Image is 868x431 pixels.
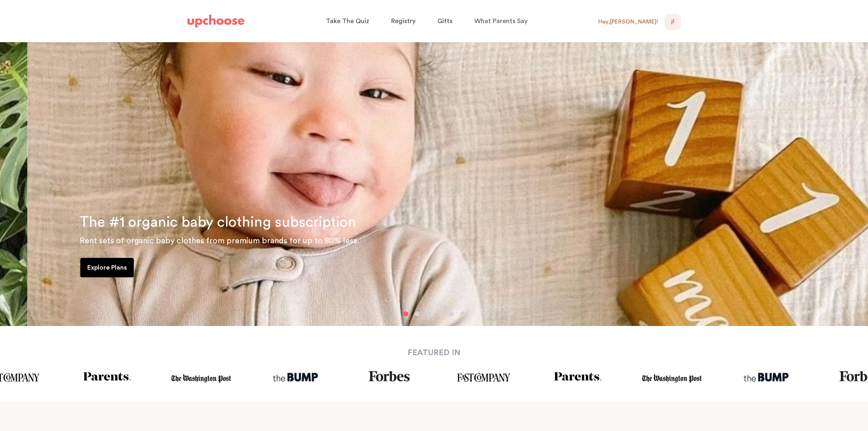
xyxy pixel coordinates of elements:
[80,258,134,277] a: Explore Plans
[474,18,528,24] span: What Parents Say
[437,13,455,29] a: Gifts
[474,13,530,29] a: What Parents Say
[87,263,127,272] p: Explore Plans
[407,349,461,357] strong: FEATURED IN
[187,15,244,28] img: UpChoose
[391,18,416,24] span: Registry
[326,18,369,24] span: Take The Quiz
[187,13,244,30] a: UpChoose
[326,13,372,29] a: Take The Quiz
[671,17,674,27] span: JL
[598,18,658,26] div: Hey, [PERSON_NAME] !
[437,18,452,24] span: Gifts
[80,215,356,229] span: The #1 organic baby clothing subscription
[391,13,418,29] a: Registry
